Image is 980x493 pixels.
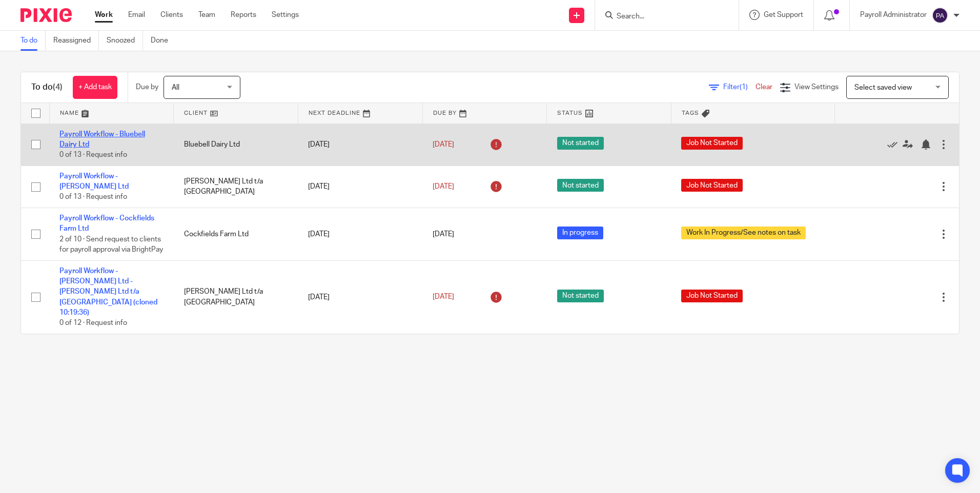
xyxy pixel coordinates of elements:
span: 0 of 12 · Request info [59,320,127,327]
span: 0 of 13 · Request info [59,151,127,158]
span: Job Not Started [681,290,743,302]
a: Clear [756,84,772,91]
h1: To do [31,82,63,93]
td: [PERSON_NAME] Ltd t/a [GEOGRAPHIC_DATA] [174,166,298,208]
span: [DATE] [433,231,454,238]
td: [DATE] [298,166,422,208]
a: Payroll Workflow - [PERSON_NAME] Ltd - [PERSON_NAME] Ltd t/a [GEOGRAPHIC_DATA] (cloned 10:19:36) [59,268,157,316]
a: Payroll Workflow - [PERSON_NAME] Ltd [59,173,129,190]
span: Not started [557,137,604,150]
td: Cockfields Farm Ltd [174,208,298,260]
td: [DATE] [298,208,422,260]
p: Payroll Administrator [860,10,927,20]
span: Tags [682,110,699,116]
a: Work [95,10,113,20]
a: Payroll Workflow - Cockfields Farm Ltd [59,215,154,232]
span: Not started [557,290,604,302]
a: Settings [272,10,299,20]
span: [DATE] [433,294,454,301]
span: Not started [557,179,604,192]
a: Email [128,10,145,20]
span: All [172,84,179,91]
a: Snoozed [107,31,143,51]
a: + Add task [73,76,117,99]
a: To do [21,31,46,51]
td: [DATE] [298,260,422,334]
p: Due by [136,82,158,92]
a: Reports [231,10,256,20]
span: 2 of 10 · Send request to clients for payroll approval via BrightPay [59,236,163,254]
span: In progress [557,227,603,239]
span: View Settings [794,84,839,91]
a: Team [198,10,215,20]
a: Done [151,31,176,51]
span: (1) [740,84,748,91]
a: Payroll Workflow - Bluebell Dairy Ltd [59,131,145,148]
img: svg%3E [932,7,948,24]
span: Work In Progress/See notes on task [681,227,806,239]
input: Search [616,12,708,22]
span: (4) [53,83,63,91]
img: Pixie [21,8,72,22]
a: Clients [160,10,183,20]
td: Bluebell Dairy Ltd [174,124,298,166]
a: Reassigned [53,31,99,51]
span: Select saved view [854,84,912,91]
span: Job Not Started [681,179,743,192]
span: [DATE] [433,183,454,190]
span: Filter [723,84,756,91]
td: [DATE] [298,124,422,166]
span: 0 of 13 · Request info [59,194,127,201]
a: Mark as done [887,139,903,150]
td: [PERSON_NAME] Ltd t/a [GEOGRAPHIC_DATA] [174,260,298,334]
span: Job Not Started [681,137,743,150]
span: [DATE] [433,141,454,148]
span: Get Support [764,11,803,18]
